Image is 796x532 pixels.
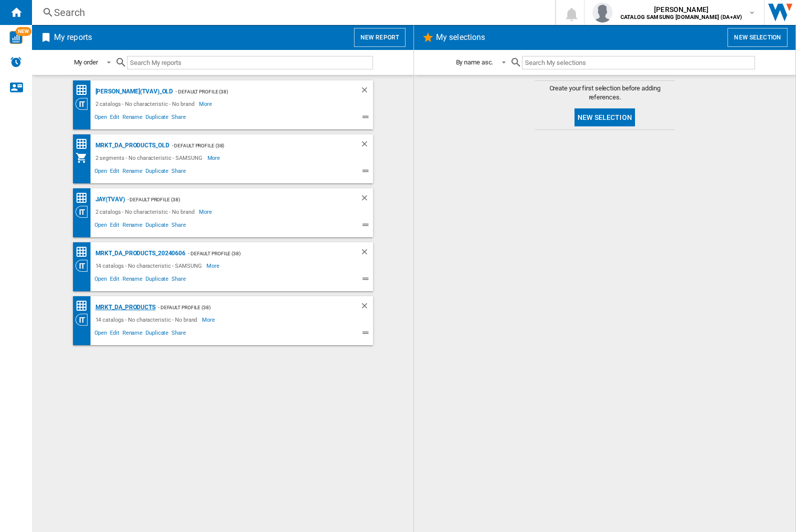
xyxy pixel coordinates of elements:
[93,139,169,152] div: MRKT_DA_PRODUCTS_OLD
[522,56,754,69] input: Search My selections
[52,28,94,47] h2: My reports
[127,56,373,69] input: Search My reports
[108,328,121,340] span: Edit
[727,28,787,47] button: New selection
[9,31,22,44] img: wise-card.svg
[75,314,93,326] div: Category View
[121,220,144,232] span: Rename
[75,206,93,218] div: Category View
[125,193,340,206] div: - Default profile (38)
[75,192,93,204] div: Price Matrix
[170,220,187,232] span: Share
[75,300,93,312] div: Price Matrix
[108,274,121,286] span: Edit
[173,85,339,98] div: - Default profile (38)
[354,28,405,47] button: New report
[170,328,187,340] span: Share
[10,56,22,68] img: alerts-logo.svg
[93,220,109,232] span: Open
[75,98,93,110] div: Category View
[75,84,93,96] div: Price Matrix
[15,27,31,36] span: NEW
[360,247,373,260] div: Delete
[199,98,213,110] span: More
[93,98,199,110] div: 2 catalogs - No characteristic - No brand
[93,314,202,326] div: 14 catalogs - No characteristic - No brand
[620,4,742,14] span: [PERSON_NAME]
[170,274,187,286] span: Share
[93,301,155,314] div: MRKT_DA_PRODUCTS
[206,260,221,272] span: More
[170,112,187,124] span: Share
[360,85,373,98] div: Delete
[155,301,340,314] div: - Default profile (38)
[93,247,186,260] div: MRKT_DA_PRODUCTS_20240606
[207,152,222,164] span: More
[93,166,109,178] span: Open
[93,206,199,218] div: 2 catalogs - No characteristic - No brand
[144,112,170,124] span: Duplicate
[93,112,109,124] span: Open
[121,328,144,340] span: Rename
[93,328,109,340] span: Open
[170,166,187,178] span: Share
[144,220,170,232] span: Duplicate
[360,193,373,206] div: Delete
[574,108,635,126] button: New selection
[592,2,612,22] img: profile.jpg
[93,260,207,272] div: 14 catalogs - No characteristic - SAMSUNG
[75,138,93,150] div: Price Matrix
[93,152,207,164] div: 2 segments - No characteristic - SAMSUNG
[202,314,216,326] span: More
[434,28,487,47] h2: My selections
[108,220,121,232] span: Edit
[54,5,529,19] div: Search
[121,274,144,286] span: Rename
[169,139,340,152] div: - Default profile (38)
[121,112,144,124] span: Rename
[74,58,98,66] div: My order
[108,166,121,178] span: Edit
[75,246,93,258] div: Price Matrix
[535,84,675,102] span: Create your first selection before adding references.
[456,58,493,66] div: By name asc.
[93,274,109,286] span: Open
[199,206,213,218] span: More
[620,14,742,20] b: CATALOG SAMSUNG [DOMAIN_NAME] (DA+AV)
[75,152,93,164] div: My Assortment
[75,260,93,272] div: Category View
[121,166,144,178] span: Rename
[360,139,373,152] div: Delete
[360,301,373,314] div: Delete
[108,112,121,124] span: Edit
[144,274,170,286] span: Duplicate
[93,193,125,206] div: JAY(TVAV)
[93,85,173,98] div: [PERSON_NAME](TVAV)_old
[144,328,170,340] span: Duplicate
[185,247,339,260] div: - Default profile (38)
[144,166,170,178] span: Duplicate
